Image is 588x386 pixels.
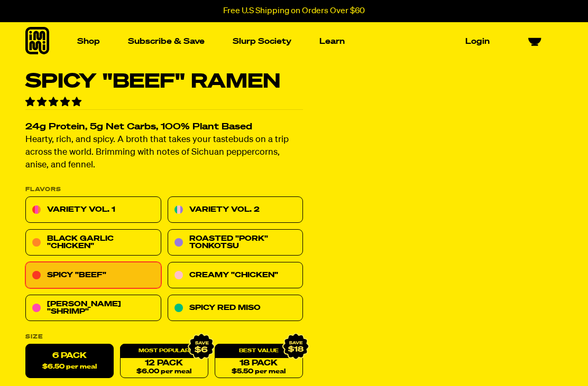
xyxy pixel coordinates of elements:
[168,295,304,322] a: Spicy Red Miso
[215,344,303,379] a: 18 Pack$5.50 per meal
[136,369,191,375] span: $6.00 per meal
[461,33,494,50] a: Login
[73,22,494,61] nav: Main navigation
[25,197,161,223] a: Variety Vol. 1
[168,197,304,223] a: Variety Vol. 2
[25,72,303,92] h1: Spicy "Beef" Ramen
[232,369,286,375] span: $5.50 per meal
[25,134,303,172] p: Hearty, rich, and spicy. A broth that takes your tastebuds on a trip across the world. Brimming w...
[120,344,208,379] a: 12 Pack$6.00 per meal
[25,98,84,107] span: 4.82 stars
[42,364,97,371] span: $6.50 per meal
[25,295,161,322] a: [PERSON_NAME] "Shrimp"
[168,262,304,289] a: Creamy "Chicken"
[25,262,161,289] a: Spicy "Beef"
[315,33,349,50] a: Learn
[223,6,365,16] p: Free U.S Shipping on Orders Over $60
[73,33,104,50] a: Shop
[124,33,209,50] a: Subscribe & Save
[25,123,303,132] h2: 24g Protein, 5g Net Carbs, 100% Plant Based
[25,334,303,340] label: Size
[25,230,161,256] a: Black Garlic "Chicken"
[168,230,304,256] a: Roasted "Pork" Tonkotsu
[228,33,296,50] a: Slurp Society
[25,344,114,379] label: 6 Pack
[25,187,303,193] p: Flavors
